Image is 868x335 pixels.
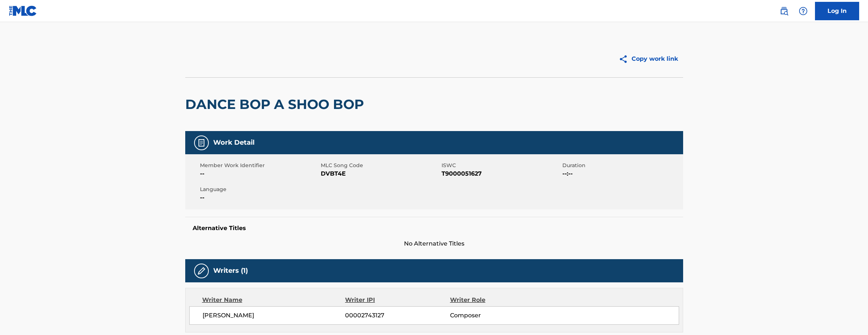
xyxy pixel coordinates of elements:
[213,138,254,147] h5: Work Detail
[200,169,319,178] span: --
[345,311,450,320] span: 00002743127
[619,54,632,64] img: Copy work link
[780,7,788,15] img: search
[202,296,345,304] div: Writer Name
[777,4,791,18] a: Public Search
[193,225,676,232] h5: Alternative Titles
[203,311,345,320] span: [PERSON_NAME]
[796,4,811,18] div: Help
[9,6,37,16] img: MLC Logo
[562,162,681,169] span: Duration
[450,311,545,320] span: Composer
[321,162,440,169] span: MLC Song Code
[321,169,440,178] span: DVBT4E
[614,50,683,68] button: Copy work link
[442,169,560,178] span: T9000051627
[799,7,808,15] img: help
[562,169,681,178] span: --:--
[200,193,319,202] span: --
[185,96,368,113] h2: DANCE BOP A SHOO BOP
[197,138,206,147] img: Work Detail
[815,2,859,20] a: Log In
[450,296,545,304] div: Writer Role
[197,267,206,275] img: Writers
[213,267,248,275] h5: Writers (1)
[200,186,319,193] span: Language
[345,296,450,304] div: Writer IPI
[185,239,683,248] span: No Alternative Titles
[442,162,560,169] span: ISWC
[200,162,319,169] span: Member Work Identifier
